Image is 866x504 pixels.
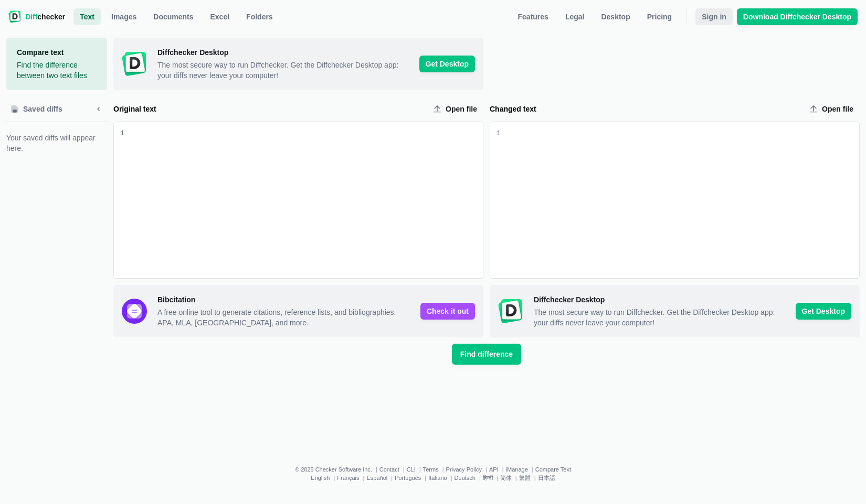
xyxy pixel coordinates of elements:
[423,466,439,473] a: Terms
[534,307,787,328] span: The most secure way to run Diffchecker. Get the Diffchecker Desktop app: your diffs never leave y...
[113,38,483,90] a: Diffchecker Desktop iconDiffchecker Desktop The most secure way to run Diffchecker. Get the Diffc...
[737,8,858,25] a: Download Diffchecker Desktop
[124,122,483,278] div: Original text input
[534,294,787,305] span: Diffchecker Desktop
[157,294,412,305] span: Bibcitation
[25,12,65,22] span: checker
[17,47,97,58] h1: Compare text
[366,475,387,481] a: Español
[113,285,483,337] a: Bibcitation iconBibcitation A free online tool to generate citations, reference lists, and biblio...
[645,12,674,22] span: Pricing
[500,475,512,481] a: 简体
[497,128,501,139] div: 1
[419,56,475,72] span: Get Desktop
[420,303,475,320] span: Check it out
[157,60,411,81] span: The most secure way to run Diffchecker. Get the Diffchecker Desktop app: your diffs never leave y...
[204,8,236,25] a: Excel
[559,8,591,25] a: Legal
[805,101,860,117] label: Changed text upload
[595,8,636,25] a: Desktop
[741,12,853,22] span: Download Diffchecker Desktop
[563,12,587,22] span: Legal
[147,8,199,25] a: Documents
[151,12,195,22] span: Documents
[428,475,447,481] a: Italiano
[295,466,379,473] li: © 2025 Checker Software Inc.
[820,104,856,114] span: Open file
[8,10,21,23] img: Diffchecker logo
[157,47,411,58] span: Diffchecker Desktop
[240,8,279,25] button: Folders
[452,344,521,365] button: Find difference
[379,466,399,473] a: Contact
[6,133,107,154] span: Your saved diffs will appear here.
[695,8,733,25] a: Sign in
[105,8,143,25] a: Images
[538,475,555,481] a: 日本語
[458,349,515,359] span: Find difference
[17,60,97,81] p: Find the difference between two text files
[157,307,412,328] span: A free online tool to generate citations, reference lists, and bibliographies. APA, MLA, [GEOGRAP...
[641,8,678,25] a: Pricing
[337,475,359,481] a: Français
[535,466,571,473] a: Compare Text
[512,8,555,25] a: Features
[446,466,482,473] a: Privacy Policy
[455,475,476,481] a: Deutsch
[90,101,107,117] button: Minimize sidebar
[700,12,728,22] span: Sign in
[407,466,416,473] a: CLI
[429,101,483,117] label: Original text upload
[21,104,65,114] span: Saved diffs
[483,475,493,481] a: हिन्दी
[490,285,860,337] a: Diffchecker Desktop iconDiffchecker Desktop The most secure way to run Diffchecker. Get the Diffc...
[490,104,801,114] label: Changed text
[78,12,97,22] span: Text
[120,128,124,139] div: 1
[599,12,632,22] span: Desktop
[395,475,421,481] a: Português
[244,12,275,22] span: Folders
[489,466,499,473] a: API
[506,466,528,473] a: iManage
[498,299,523,324] img: Diffchecker Desktop icon
[25,13,37,21] span: Diff
[796,303,851,320] span: Get Desktop
[208,12,232,22] span: Excel
[443,104,479,114] span: Open file
[73,8,101,25] a: Text
[8,8,65,25] a: Diffchecker
[113,104,425,114] label: Original text
[516,12,551,22] span: Features
[501,122,859,278] div: Changed text input
[311,475,330,481] a: English
[122,299,147,324] img: Bibcitation icon
[109,12,139,22] span: Images
[519,475,531,481] a: 繁體
[122,51,147,76] img: Diffchecker Desktop icon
